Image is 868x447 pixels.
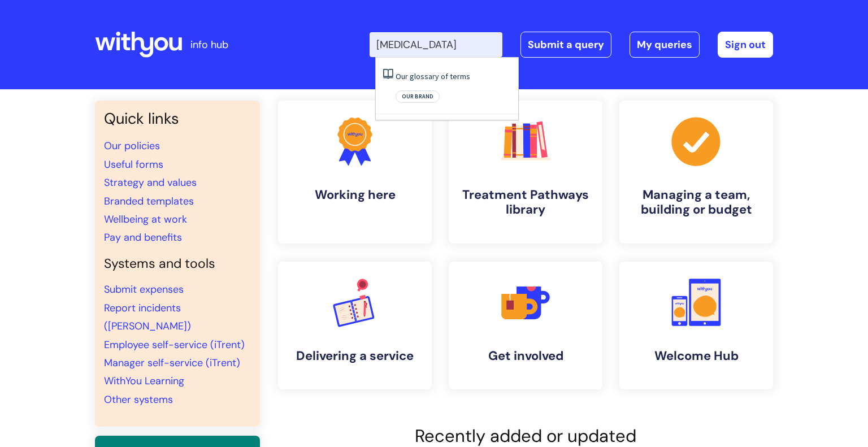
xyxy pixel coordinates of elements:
h3: Quick links [104,110,251,128]
a: Branded templates [104,194,194,208]
a: Other systems [104,393,173,406]
a: Strategy and values [104,176,197,189]
a: Welcome Hub [619,262,773,389]
h4: Treatment Pathways library [458,188,593,218]
h4: Working here [287,188,423,202]
a: Report incidents ([PERSON_NAME]) [104,301,191,333]
a: WithYou Learning [104,374,184,388]
a: Manager self-service (iTrent) [104,356,240,370]
h4: Managing a team, building or budget [628,188,764,218]
a: Useful forms [104,158,163,171]
h4: Delivering a service [287,349,423,363]
a: Managing a team, building or budget [619,101,773,244]
a: Employee self-service (iTrent) [104,338,245,351]
a: Submit a query [520,32,611,58]
a: Our glossary of terms [396,71,470,81]
h2: Recently added or updated [278,426,773,446]
a: Get involved [449,262,602,389]
a: Pay and benefits [104,231,182,244]
a: Treatment Pathways library [449,101,602,244]
h4: Welcome Hub [628,349,764,363]
a: Sign out [718,32,773,58]
a: My queries [630,32,700,58]
a: Wellbeing at work [104,212,187,226]
a: Delivering a service [278,262,432,389]
a: Our policies [104,139,160,153]
a: Working here [278,101,432,244]
h4: Get involved [458,349,593,363]
a: Submit expenses [104,283,184,296]
p: info hub [190,36,228,54]
span: Our brand [396,90,440,103]
input: Search [370,32,502,57]
h4: Systems and tools [104,256,251,272]
div: | - [370,32,773,58]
